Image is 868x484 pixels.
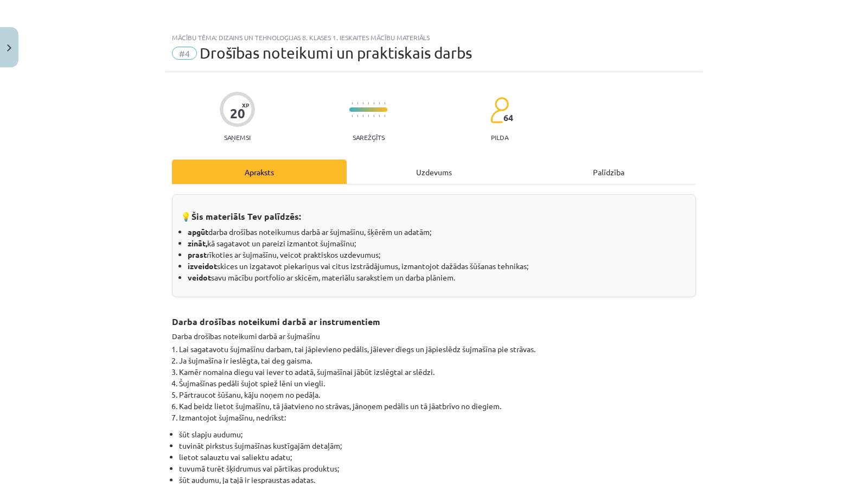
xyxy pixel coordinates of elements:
strong: izveidot [188,261,217,271]
img: icon-close-lesson-0947bae3869378f0d4975bcd49f059093ad1ed9edebbc8119c70593378902aed.svg [7,44,11,52]
img: students-c634bb4e5e11cddfef0936a35e636f08e4e9abd3cc4e673bd6f9a4125e45ecb1.svg [490,97,509,124]
li: Šujmašīnas pedāli šujot spiež lēni un viegli. [179,378,696,389]
div: Mācību tēma: Dizains un tehnoloģijas 8. klases 1. ieskaites mācību materiāls [172,34,696,41]
li: Izmantojot šujmašīnu, nedrīkst: [179,412,696,423]
h4: Darba drošības noteikumi darbā ar šujmašīnu [172,332,696,340]
strong: Darba drošības noteikumi darbā ar instrumentiem [172,316,380,327]
img: icon-short-line-57e1e144782c952c97e751825c79c345078a6d821885a25fce030b3d8c18986b.svg [373,114,374,117]
img: icon-short-line-57e1e144782c952c97e751825c79c345078a6d821885a25fce030b3d8c18986b.svg [379,102,380,105]
div: Uzdevums [347,160,521,184]
li: rīkoties ar šujmašīnu, veicot praktiskos uzdevumus; [188,249,687,260]
div: Apraksts [172,160,347,184]
img: icon-short-line-57e1e144782c952c97e751825c79c345078a6d821885a25fce030b3d8c18986b.svg [357,102,358,105]
img: icon-short-line-57e1e144782c952c97e751825c79c345078a6d821885a25fce030b3d8c18986b.svg [384,102,385,105]
li: Ja šujmašīna ir ieslēgta, tai deg gaisma. [179,355,696,366]
li: skices un izgatavot piekariņus vai citus izstrādājumus, izmantojot dažādas šūšanas tehnikas; [188,260,687,272]
span: XP [242,102,249,108]
li: tuvumā turēt šķidrumus vai pārtikas produktus; [179,463,696,474]
img: icon-short-line-57e1e144782c952c97e751825c79c345078a6d821885a25fce030b3d8c18986b.svg [373,102,374,105]
li: Lai sagatavotu šujmašīnu darbam, tai jāpievieno pedālis, jāiever diegs un jāpieslēdz šujmašīna pi... [179,343,696,355]
span: Drošības noteikumi un praktiskais darbs [200,44,472,62]
img: icon-short-line-57e1e144782c952c97e751825c79c345078a6d821885a25fce030b3d8c18986b.svg [362,102,363,105]
li: kā sagatavot un pareizi izmantot šujmašīnu; [188,238,687,249]
div: Palīdzība [521,160,696,184]
img: icon-short-line-57e1e144782c952c97e751825c79c345078a6d821885a25fce030b3d8c18986b.svg [362,114,363,117]
img: icon-short-line-57e1e144782c952c97e751825c79c345078a6d821885a25fce030b3d8c18986b.svg [368,114,369,117]
img: icon-short-line-57e1e144782c952c97e751825c79c345078a6d821885a25fce030b3d8c18986b.svg [352,114,353,117]
img: icon-short-line-57e1e144782c952c97e751825c79c345078a6d821885a25fce030b3d8c18986b.svg [379,114,380,117]
span: #4 [172,47,197,60]
strong: zināt, [188,238,207,248]
strong: apgūt [188,227,208,237]
h3: 💡 [181,203,687,223]
p: Saņemsi [220,133,255,141]
li: tuvināt pirkstus šujmašīnas kustīgajām detaļām; [179,440,696,451]
li: Kamēr nomaina diegu vai iever to adatā, šujmašīnai jābūt izslēgtai ar slēdzi. [179,366,696,378]
li: Pārtraucot šūšanu, kāju noņem no pedāļa. [179,389,696,400]
div: 20 [230,106,245,121]
p: Sarežģīts [353,133,385,141]
li: darba drošības noteikumus darbā ar šujmašīnu, šķērēm un adatām; [188,226,687,238]
strong: prast [188,250,207,259]
img: icon-short-line-57e1e144782c952c97e751825c79c345078a6d821885a25fce030b3d8c18986b.svg [384,114,385,117]
img: icon-short-line-57e1e144782c952c97e751825c79c345078a6d821885a25fce030b3d8c18986b.svg [352,102,353,105]
img: icon-short-line-57e1e144782c952c97e751825c79c345078a6d821885a25fce030b3d8c18986b.svg [368,102,369,105]
p: pilda [491,133,508,141]
li: Kad beidz lietot šujmašīnu, tā jāatvieno no strāvas, jānoņem pedālis un tā jāatbrīvo no diegiem. [179,400,696,412]
span: 64 [503,113,513,123]
strong: Šis materiāls Tev palīdzēs: [192,211,301,222]
strong: veidot [188,272,211,282]
img: icon-short-line-57e1e144782c952c97e751825c79c345078a6d821885a25fce030b3d8c18986b.svg [357,114,358,117]
li: savu mācību portfolio ar skicēm, materiālu sarakstiem un darba plāniem. [188,272,687,283]
li: lietot salauztu vai saliektu adatu; [179,451,696,463]
li: šūt slapju audumu; [179,429,696,440]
